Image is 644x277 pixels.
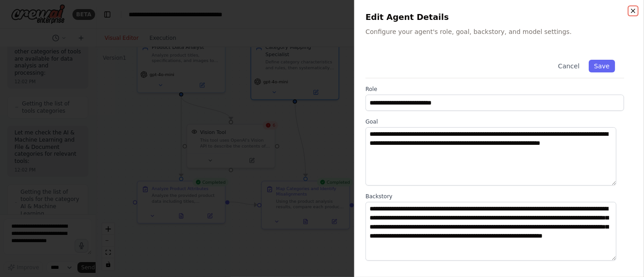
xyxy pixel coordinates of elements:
[365,193,624,200] label: Backstory
[365,11,633,24] h2: Edit Agent Details
[365,27,633,36] p: Configure your agent's role, goal, backstory, and model settings.
[553,60,585,72] button: Cancel
[589,60,615,72] button: Save
[365,86,624,93] label: Role
[365,118,624,125] label: Goal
